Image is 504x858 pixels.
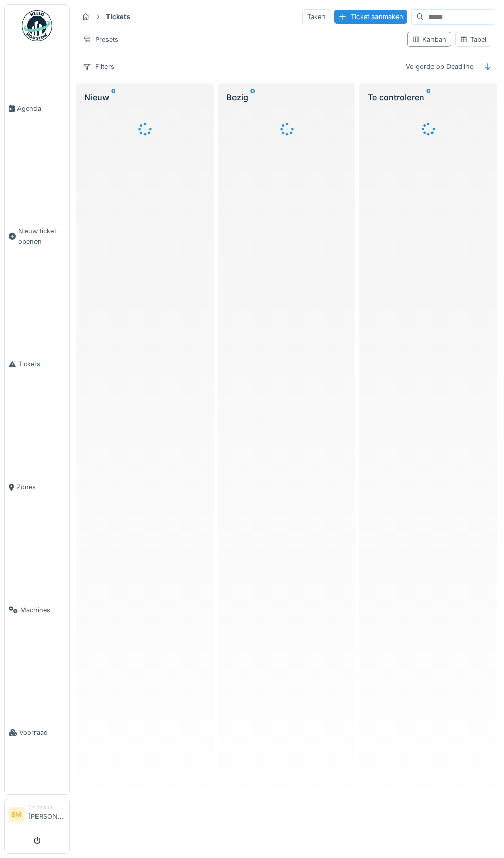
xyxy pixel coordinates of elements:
[28,803,65,811] div: Technicus
[9,803,65,828] a: BM Technicus[PERSON_NAME]
[368,91,489,104] div: Te controleren
[5,47,69,170] a: Agenda
[5,425,69,548] a: Zones
[460,35,487,44] div: Tabel
[5,548,69,672] a: Machines
[78,32,123,47] div: Presets
[401,59,478,74] div: Volgorde op Deadline
[426,91,431,104] sup: 0
[302,9,330,24] div: Taken
[250,91,255,104] sup: 0
[5,672,69,795] a: Voorraad
[5,303,69,426] a: Tickets
[18,226,65,246] span: Nieuw ticket openen
[84,91,206,104] div: Nieuw
[102,12,134,22] strong: Tickets
[226,91,348,104] div: Bezig
[412,35,446,44] div: Kanban
[5,170,69,303] a: Nieuw ticket openen
[28,803,65,826] li: [PERSON_NAME]
[20,605,65,615] span: Machines
[78,59,119,74] div: Filters
[19,728,65,737] span: Voorraad
[334,10,407,24] div: Ticket aanmaken
[22,10,52,41] img: Badge_color-CXgf-gQk.svg
[18,359,65,369] span: Tickets
[9,807,24,822] li: BM
[16,482,65,492] span: Zones
[17,104,65,113] span: Agenda
[111,91,116,104] sup: 0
